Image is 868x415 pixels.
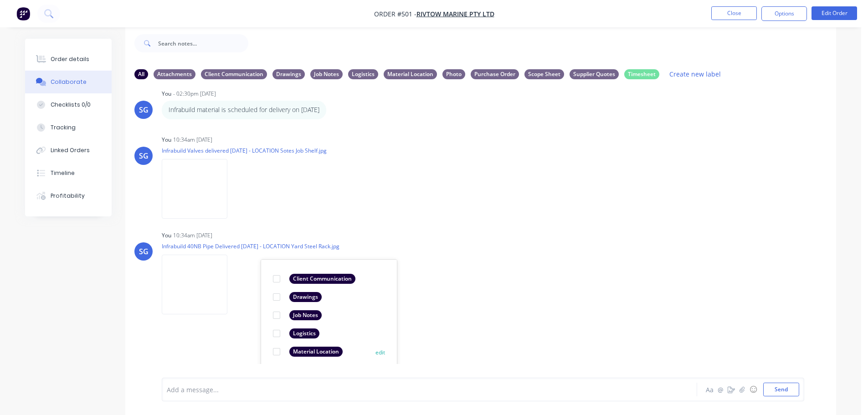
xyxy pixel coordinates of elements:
button: Close [711,6,757,20]
div: Scope Sheet [524,69,564,79]
div: Client Communication [201,69,267,79]
div: Material Location [289,347,343,357]
div: All [134,69,148,79]
div: Client Communication [289,274,355,284]
div: Tracking [51,123,76,132]
div: Collaborate [51,78,87,86]
input: Search notes... [158,34,248,52]
button: Order details [25,48,112,71]
div: Job Notes [289,310,322,320]
a: RIVTOW MARINE PTY LTD [416,10,494,18]
button: ☺ [748,384,759,395]
div: Drawings [272,69,305,79]
div: Purchase Order [471,69,519,79]
div: SG [139,104,149,115]
div: Checklists 0/0 [51,101,91,109]
p: Infrabuild material is scheduled for delivery on [DATE] [169,105,319,114]
div: Timesheet [624,69,659,79]
div: Order details [51,55,89,63]
div: Supplier Quotes [570,69,619,79]
div: SG [139,150,149,161]
button: Timeline [25,162,112,184]
div: Photo [442,69,465,79]
div: 10:34am [DATE] [173,136,212,144]
div: Job Notes [310,69,343,79]
div: You [162,90,171,98]
div: Logistics [289,328,319,338]
button: Aa [704,384,715,395]
p: Infrabuild Valves delivered [DATE] - LOCATION Sotes Job Shelf.jpg [162,147,327,154]
span: Order #501 - [374,10,416,18]
button: Linked Orders [25,139,112,162]
button: @ [715,384,726,395]
div: You [162,231,171,240]
button: Checklists 0/0 [25,93,112,116]
p: Infrabuild 40NB Pipe Delivered [DATE] - LOCATION Yard Steel Rack.jpg [162,242,339,250]
div: You [162,136,171,144]
div: Timeline [51,169,75,177]
div: 10:34am [DATE] [173,231,212,240]
div: SG [139,246,149,257]
button: Profitability [25,184,112,207]
button: Send [763,383,799,396]
div: Linked Orders [51,146,90,154]
div: Attachments [154,69,195,79]
div: Profitability [51,192,85,200]
div: Material Location [384,69,437,79]
button: Create new label [665,68,726,80]
img: Factory [16,7,30,20]
div: Drawings [289,292,322,302]
button: Edit Order [812,6,857,20]
div: - 02:30pm [DATE] [173,90,216,98]
button: Options [761,6,807,21]
button: Tracking [25,116,112,139]
div: Logistics [348,69,378,79]
button: Collaborate [25,71,112,93]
